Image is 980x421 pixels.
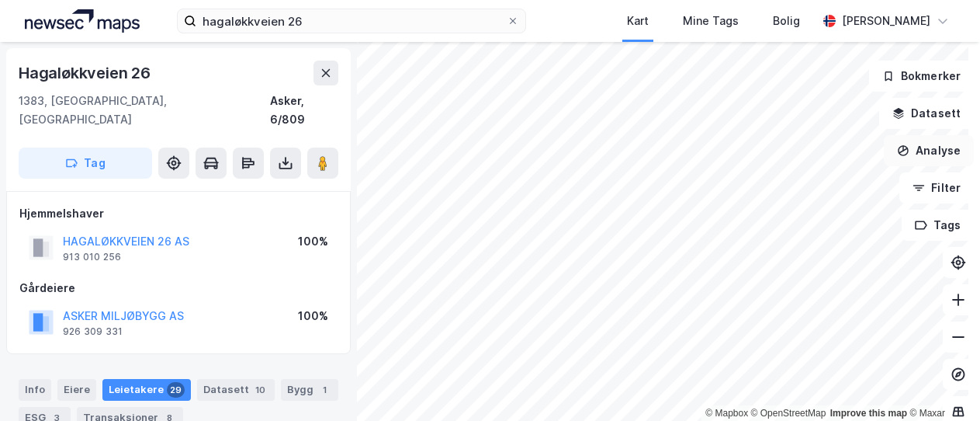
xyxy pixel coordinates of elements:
[197,379,275,401] div: Datasett
[281,379,338,401] div: Bygg
[902,346,980,421] div: Kontrollprogram for chat
[19,279,338,297] div: Gårdeiere
[902,210,974,241] button: Tags
[899,172,974,204] button: Filter
[705,408,748,419] a: Mapbox
[252,382,268,398] div: 10
[19,92,270,129] div: 1383, [GEOGRAPHIC_DATA], [GEOGRAPHIC_DATA]
[167,382,185,398] div: 29
[57,379,96,401] div: Eiere
[751,408,826,419] a: OpenStreetMap
[270,92,338,129] div: Asker, 6/809
[298,307,328,325] div: 100%
[879,98,974,129] button: Datasett
[317,382,332,398] div: 1
[19,379,51,401] div: Info
[869,61,974,92] button: Bokmerker
[773,12,800,30] div: Bolig
[830,408,907,419] a: Improve this map
[19,204,338,223] div: Hjemmelshaver
[298,232,328,251] div: 100%
[683,12,739,30] div: Mine Tags
[63,325,123,338] div: 926 309 331
[902,346,980,421] iframe: Chat Widget
[196,9,506,33] input: Søk på adresse, matrikkel, gårdeiere, leietakere eller personer
[884,135,974,166] button: Analyse
[19,61,154,85] div: Hagaløkkveien 26
[627,12,649,30] div: Kart
[842,12,930,30] div: [PERSON_NAME]
[63,251,121,263] div: 913 010 256
[102,379,191,401] div: Leietakere
[19,148,152,179] button: Tag
[25,9,140,33] img: logo.a4113a55bc3d86da70a041830d287a7e.svg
